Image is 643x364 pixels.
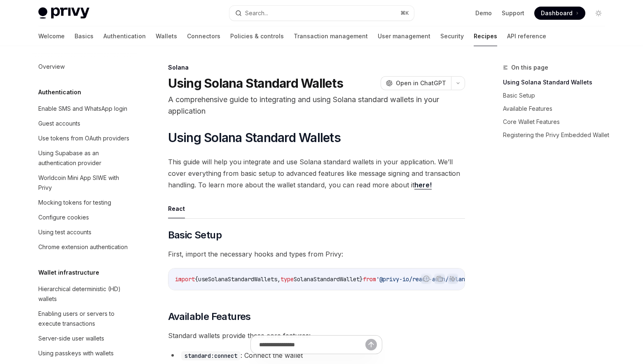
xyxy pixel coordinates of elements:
button: Report incorrect code [421,273,432,284]
a: here! [414,181,432,189]
a: Connectors [187,26,220,46]
a: Enabling users or servers to execute transactions [32,306,137,331]
div: Mocking tokens for testing [38,198,111,208]
span: useSolanaStandardWallets [198,275,277,283]
span: } [360,275,363,283]
a: Demo [475,9,492,17]
div: Enable SMS and WhatsApp login [38,104,127,114]
div: Server-side user wallets [38,334,104,343]
div: Solana [168,63,465,72]
span: SolanaStandardWallet [294,275,360,283]
a: Overview [32,59,137,74]
span: Open in ChatGPT [396,79,446,87]
a: Using passkeys with wallets [32,346,137,361]
div: Guest accounts [38,119,80,128]
button: Copy the contents from the code block [434,273,445,284]
span: Using Solana Standard Wallets [168,130,341,145]
a: Dashboard [534,7,585,20]
a: Server-side user wallets [32,331,137,346]
span: '@privy-io/react-auth/solana' [376,275,472,283]
a: Basics [75,26,94,46]
button: Ask AI [447,273,458,284]
span: , [277,275,281,283]
span: Dashboard [541,9,573,17]
button: Search...⌘K [229,6,414,21]
button: Open in ChatGPT [381,76,451,90]
a: Worldcoin Mini App SIWE with Privy [32,170,137,195]
p: A comprehensive guide to integrating and using Solana standard wallets in your application [168,94,465,117]
button: Toggle dark mode [592,7,605,20]
a: Use tokens from OAuth providers [32,131,137,146]
a: Security [440,26,464,46]
a: Using Solana Standard Wallets [503,76,612,89]
a: Using test accounts [32,225,137,240]
div: Enabling users or servers to execute transactions [38,309,132,329]
span: Available Features [168,310,251,323]
div: Using Supabase as an authentication provider [38,148,132,168]
a: Policies & controls [230,26,284,46]
a: API reference [507,26,546,46]
a: Core Wallet Features [503,115,612,128]
a: Hierarchical deterministic (HD) wallets [32,282,137,306]
a: Basic Setup [503,89,612,102]
a: Enable SMS and WhatsApp login [32,101,137,116]
a: Configure cookies [32,210,137,225]
div: Configure cookies [38,212,89,222]
a: Chrome extension authentication [32,240,137,254]
a: Guest accounts [32,116,137,131]
a: Available Features [503,102,612,115]
img: light logo [38,7,89,19]
span: type [281,275,294,283]
a: Authentication [103,26,146,46]
a: Support [502,9,524,17]
div: Overview [38,62,65,72]
a: Using Supabase as an authentication provider [32,146,137,170]
span: First, import the necessary hooks and types from Privy: [168,248,465,260]
h5: Wallet infrastructure [38,268,99,278]
a: Welcome [38,26,65,46]
span: from [363,275,376,283]
a: Transaction management [294,26,368,46]
h1: Using Solana Standard Wallets [168,76,343,91]
div: Worldcoin Mini App SIWE with Privy [38,173,132,193]
span: ⌘ K [400,10,409,16]
a: Wallets [156,26,177,46]
a: Recipes [474,26,497,46]
h5: Authentication [38,87,81,97]
div: Search... [245,8,268,18]
div: Use tokens from OAuth providers [38,133,129,143]
span: Basic Setup [168,229,222,242]
a: Registering the Privy Embedded Wallet [503,128,612,142]
div: Chrome extension authentication [38,242,128,252]
span: This guide will help you integrate and use Solana standard wallets in your application. We’ll cov... [168,156,465,191]
button: React [168,199,185,218]
a: Mocking tokens for testing [32,195,137,210]
div: Using passkeys with wallets [38,348,114,358]
span: On this page [511,63,548,72]
div: Hierarchical deterministic (HD) wallets [38,284,132,304]
span: { [195,275,198,283]
a: User management [378,26,430,46]
button: Send message [365,339,377,350]
span: import [175,275,195,283]
span: Standard wallets provide these core features: [168,330,465,341]
div: Using test accounts [38,227,91,237]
